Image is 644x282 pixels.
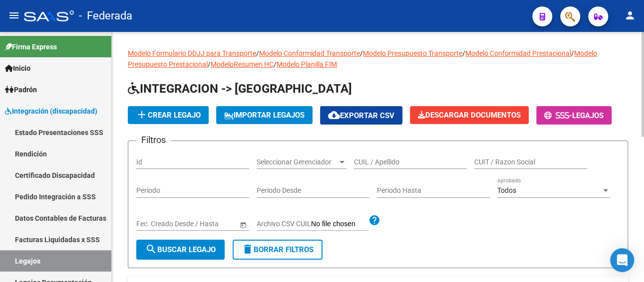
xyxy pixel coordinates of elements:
[624,9,636,21] mat-icon: person
[418,111,521,120] span: Descargar Documentos
[8,9,20,21] mat-icon: menu
[5,63,30,74] span: Inicio
[5,41,57,52] span: Firma Express
[5,84,37,95] span: Padrón
[211,60,274,68] a: ModeloResumen HC
[572,111,604,120] span: Legajos
[277,60,337,68] a: Modelo Planilla FIM
[128,106,209,124] button: Crear Legajo
[311,220,368,229] input: Archivo CSV CUIL
[610,248,634,272] div: Open Intercom Messenger
[465,49,571,57] a: Modelo Conformidad Prestacional
[224,111,305,120] span: IMPORTAR LEGAJOS
[136,220,173,228] input: Fecha inicio
[216,106,313,124] button: IMPORTAR LEGAJOS
[233,240,322,260] button: Borrar Filtros
[136,240,225,260] button: Buscar Legajo
[328,111,394,120] span: Exportar CSV
[128,49,256,57] a: Modelo Formulario DDJJ para Transporte
[368,214,380,226] mat-icon: help
[136,133,171,147] h3: Filtros
[5,106,97,117] span: Integración (discapacidad)
[320,106,402,125] button: Exportar CSV
[363,49,462,57] a: Modelo Presupuesto Transporte
[497,186,516,194] span: Todos
[328,109,340,121] mat-icon: cloud_download
[145,245,216,254] span: Buscar Legajo
[257,220,311,228] span: Archivo CSV CUIL
[544,111,572,120] span: -
[536,106,612,125] button: -Legajos
[257,158,337,166] span: Seleccionar Gerenciador
[259,49,360,57] a: Modelo Conformidad Transporte
[136,109,148,121] mat-icon: add
[181,220,230,228] input: Fecha fin
[145,243,157,255] mat-icon: search
[242,243,254,255] mat-icon: delete
[136,111,201,120] span: Crear Legajo
[128,82,352,96] span: INTEGRACION -> [GEOGRAPHIC_DATA]
[79,5,132,27] span: - Federada
[238,219,248,230] button: Open calendar
[242,245,314,254] span: Borrar Filtros
[410,106,529,124] button: Descargar Documentos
